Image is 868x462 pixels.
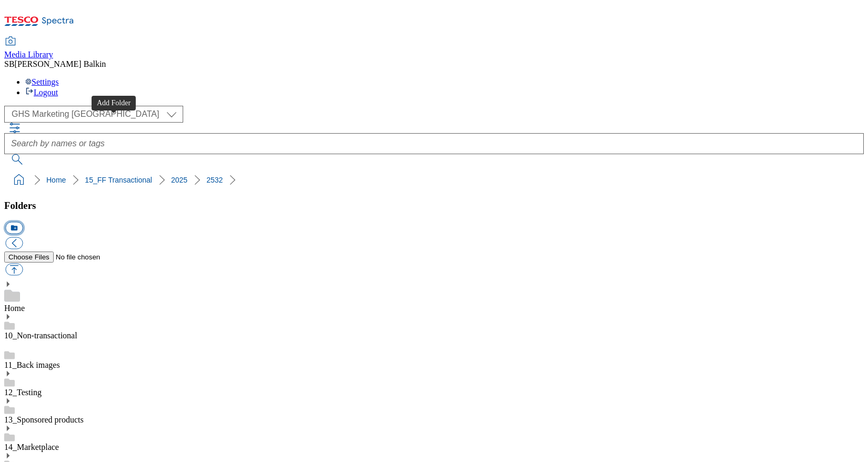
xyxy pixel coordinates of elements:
a: 15_FF Transactional [85,176,152,184]
a: Media Library [4,37,53,59]
a: 2532 [206,176,223,184]
input: Search by names or tags [4,133,864,154]
a: 10_Non-transactional [4,331,77,340]
a: Logout [25,88,58,97]
a: Home [4,304,25,313]
a: 14_Marketplace [4,443,59,451]
a: 12_Testing [4,388,42,397]
span: Media Library [4,50,53,59]
a: 11_Back images [4,360,60,369]
nav: breadcrumb [4,170,864,190]
a: Settings [25,77,59,86]
h3: Folders [4,200,864,212]
a: 2025 [171,176,187,184]
a: home [11,172,27,188]
a: 13_Sponsored products [4,415,84,424]
span: [PERSON_NAME] Balkin [15,59,106,68]
a: Home [46,176,66,184]
span: SB [4,59,15,68]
